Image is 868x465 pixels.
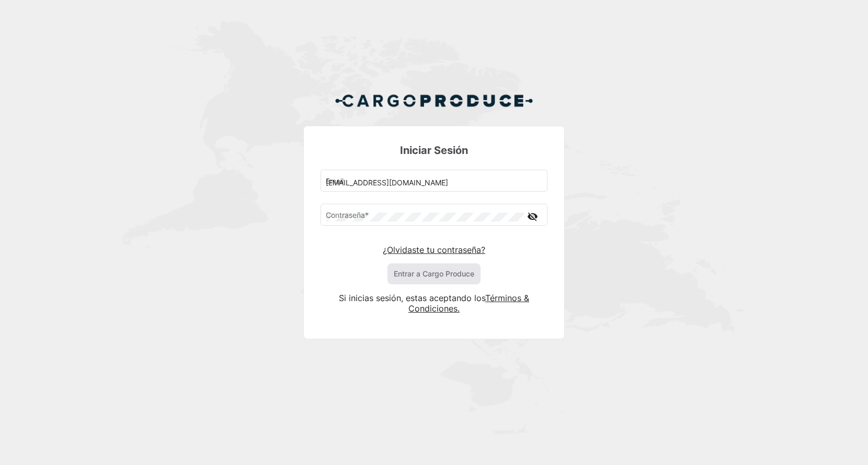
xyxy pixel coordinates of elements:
mat-icon: visibility_off [527,210,539,223]
img: Cargo Produce Logo [335,88,533,113]
h3: Iniciar Sesión [321,143,547,158]
span: Si inicias sesión, estas aceptando los [339,293,485,303]
a: ¿Olvidaste tu contraseña? [383,245,485,255]
a: Términos & Condiciones. [408,293,529,314]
